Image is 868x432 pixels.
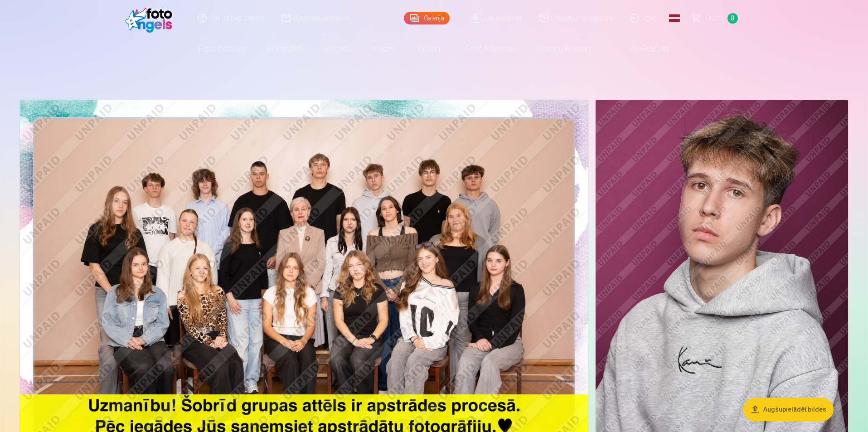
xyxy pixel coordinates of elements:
span: 0 [727,13,738,24]
a: Galerija [404,12,450,24]
span: Grozs [705,13,724,24]
a: Krūzes [362,36,407,62]
a: Magnēti [313,36,362,62]
button: Augšupielādēt bildes [743,398,834,421]
a: Foto izdrukas [188,36,257,62]
img: /fa1 [125,4,177,33]
a: Suvenīri [407,36,455,62]
a: Atslēgu piekariņi [526,36,602,62]
a: Foto kalendāri [455,36,526,62]
a: Komplekti [257,36,313,62]
a: Visi produkti [602,36,680,62]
